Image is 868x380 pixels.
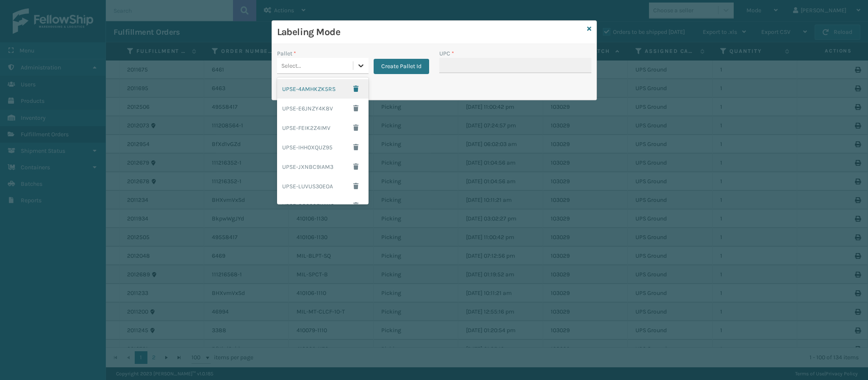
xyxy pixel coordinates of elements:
[374,59,429,74] button: Create Pallet Id
[277,49,296,58] label: Pallet
[277,138,369,157] div: UPSE-IHH0XQUZ95
[439,49,454,58] label: UPC
[277,99,369,118] div: UPSE-E6JNZY4K8V
[277,196,369,215] div: UPSE-QG06OFHAXG
[277,157,369,176] div: UPSE-JXNBC9IAM3
[277,26,584,39] h3: Labeling Mode
[277,79,369,99] div: UPSE-4AMHKZK5RS
[277,176,369,196] div: UPSE-LUVUS30EOA
[277,118,369,138] div: UPSE-FEIK2Z4IMV
[281,61,301,70] div: Select...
